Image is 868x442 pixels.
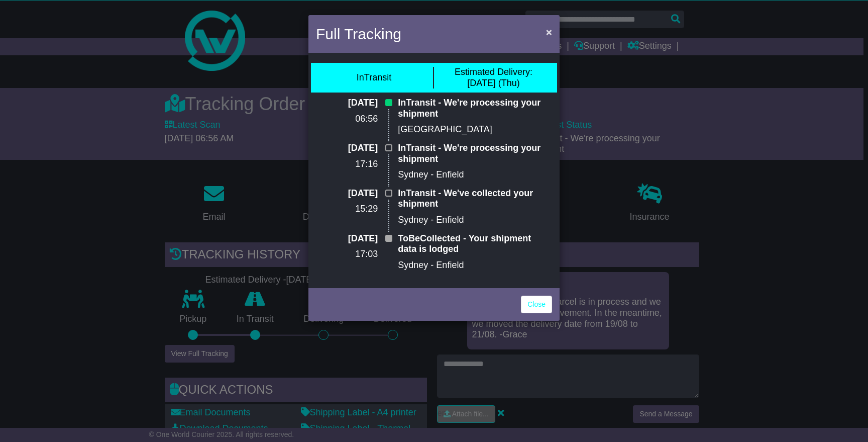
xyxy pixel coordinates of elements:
[316,159,378,170] p: 17:16
[398,188,552,210] p: InTransit - We've collected your shipment
[316,143,378,154] p: [DATE]
[316,98,378,109] p: [DATE]
[398,124,552,135] p: [GEOGRAPHIC_DATA]
[316,188,378,199] p: [DATE]
[546,26,552,38] span: ×
[357,72,391,83] div: InTransit
[398,143,552,164] p: InTransit - We're processing your shipment
[398,215,552,226] p: Sydney - Enfield
[455,67,532,89] div: [DATE] (Thu)
[316,23,401,45] h4: Full Tracking
[398,169,552,181] p: Sydney - Enfield
[316,233,378,244] p: [DATE]
[316,114,378,125] p: 06:56
[398,233,552,255] p: ToBeCollected - Your shipment data is lodged
[398,98,552,119] p: InTransit - We're processing your shipment
[541,22,557,42] button: Close
[521,296,552,313] a: Close
[316,204,378,215] p: 15:29
[316,249,378,260] p: 17:03
[455,67,532,77] span: Estimated Delivery:
[398,260,552,271] p: Sydney - Enfield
